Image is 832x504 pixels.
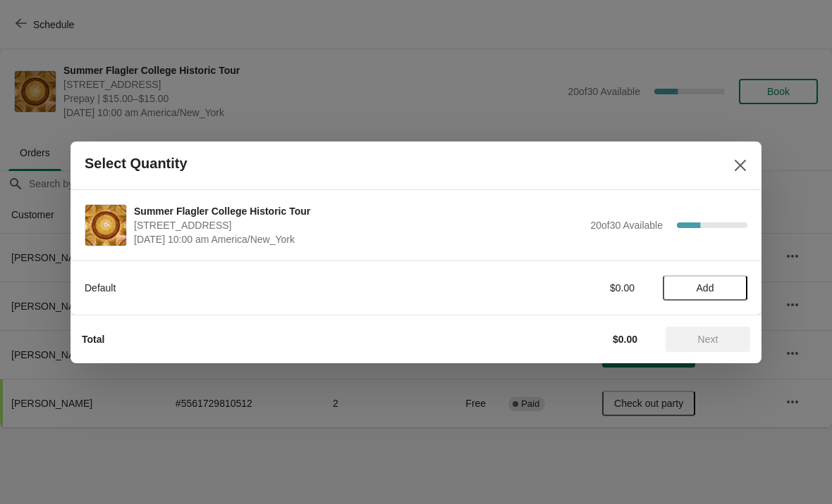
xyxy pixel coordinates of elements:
button: Add [663,275,747,301]
span: Add [697,282,714,294]
strong: $0.00 [613,334,637,345]
span: [DATE] 10:00 am America/New_York [134,232,583,246]
div: $0.00 [504,281,635,295]
img: Summer Flagler College Historic Tour | 74 King Street, St. Augustine, FL, USA | September 12 | 10... [85,205,126,246]
h2: Select Quantity [85,156,188,172]
div: Default [85,281,476,295]
span: Summer Flagler College Historic Tour [134,204,583,218]
strong: Total [82,334,104,345]
span: [STREET_ADDRESS] [134,218,583,232]
span: 20 of 30 Available [590,220,663,231]
button: Close [728,153,753,178]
